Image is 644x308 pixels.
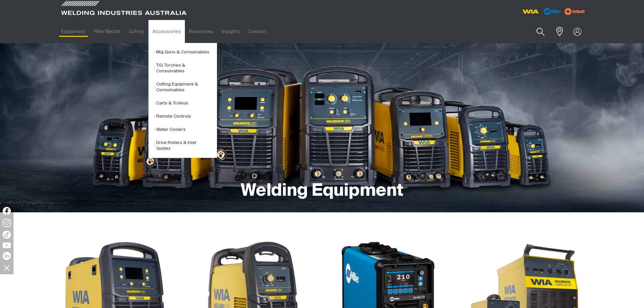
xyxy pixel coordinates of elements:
a: Drive Rollers & Inlet Guides [154,136,217,155]
a: Equipment [57,20,90,43]
a: Resources [185,20,218,43]
a: Remote Controls [154,110,217,123]
nav: Main [57,20,455,43]
a: Filler Metals [90,20,125,43]
img: Facebook [3,207,11,215]
a: Accessories [148,20,185,43]
img: Instagram [3,219,11,227]
img: miller [563,6,587,17]
a: TIG Torches & Consumables [154,59,217,78]
img: TikTok [3,231,11,239]
ul: Accessories Submenu [148,43,217,158]
a: Carts & Trolleys [154,97,217,110]
img: LinkedIn [3,252,11,260]
img: YouTube [3,242,11,248]
a: Cutting Equipment & Consumables [154,78,217,97]
a: Insights [218,20,244,43]
button: Search products [529,24,552,40]
a: Mig Guns & Consumables [154,46,217,59]
a: Contact [244,20,271,43]
a: Water Coolers [154,123,217,136]
a: Safety [125,20,148,43]
img: hide socials [1,262,13,274]
h1: Welding Equipment [241,180,403,202]
input: Product name or item number... [520,24,552,40]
